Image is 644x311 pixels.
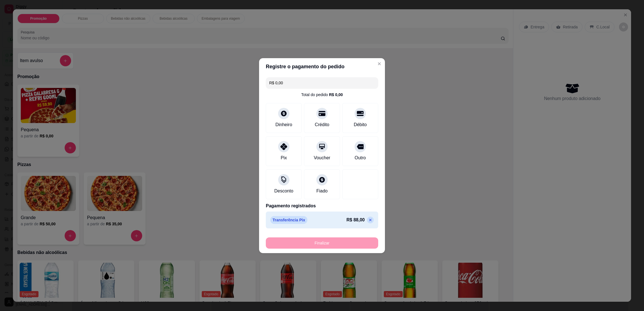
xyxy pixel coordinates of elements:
div: Crédito [315,121,329,128]
div: R$ 0,00 [329,92,343,97]
p: Transferência Pix [270,216,307,224]
div: Voucher [314,155,330,161]
div: Fiado [316,188,328,194]
button: Close [375,59,384,68]
div: Dinheiro [275,121,292,128]
header: Registre o pagamento do pedido [259,58,385,75]
div: Total do pedido [301,92,343,97]
div: Outro [355,155,366,161]
div: Desconto [274,188,293,194]
div: Pix [281,155,287,161]
input: Ex.: hambúrguer de cordeiro [269,77,375,88]
p: R$ 88,00 [346,217,365,223]
div: Débito [354,121,367,128]
p: Pagamento registrados [266,203,378,209]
